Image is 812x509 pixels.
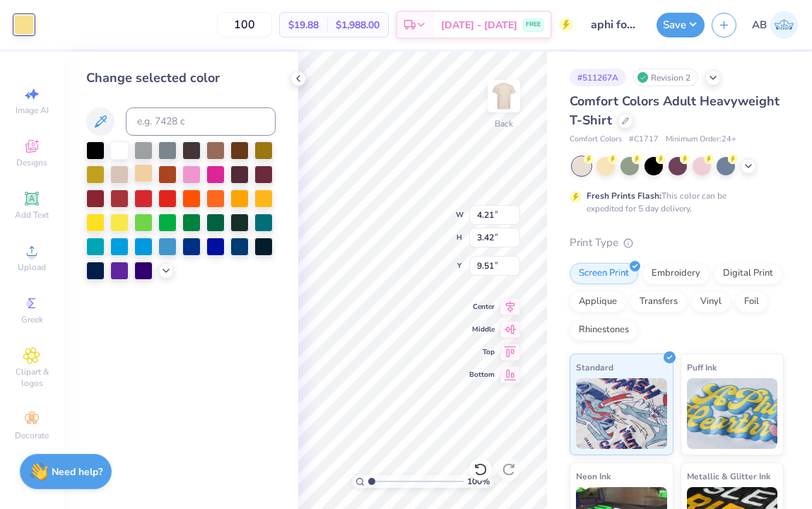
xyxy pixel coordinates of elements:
span: Metallic & Glitter Ink [687,469,770,484]
strong: Need help? [52,465,102,479]
div: Print Type [570,235,784,251]
span: Greek [21,314,43,325]
div: Revision 2 [633,69,698,86]
strong: Fresh Prints Flash: [587,190,661,201]
div: # 511267A [570,69,626,86]
span: Top [469,347,495,357]
img: Puff Ink [687,378,778,449]
img: Back [490,82,518,110]
span: Center [469,302,495,312]
span: Minimum Order: 24 + [666,134,736,146]
span: AB [752,17,767,33]
img: Standard [576,378,667,449]
span: Neon Ink [576,469,611,484]
div: Rhinestones [570,320,638,341]
span: Comfort Colors [570,134,622,146]
div: Digital Print [714,263,782,284]
div: Embroidery [642,263,710,284]
span: Comfort Colors Adult Heavyweight T-Shirt [570,93,779,129]
div: Transfers [630,291,687,312]
input: – – [217,12,272,37]
div: Back [495,117,513,130]
span: Upload [18,262,46,273]
span: Clipart & logos [7,366,57,389]
img: Amanda Barasa [770,11,798,39]
div: This color can be expedited for 5 day delivery. [587,189,760,215]
div: Foil [735,291,768,312]
span: # C1717 [629,134,659,146]
span: $19.88 [288,18,319,33]
span: [DATE] - [DATE] [441,18,517,33]
button: Save [657,13,705,37]
span: Standard [576,360,613,375]
span: FREE [526,20,541,30]
div: Screen Print [570,263,638,284]
input: Untitled Design [580,11,649,39]
span: Middle [469,324,495,334]
span: Designs [16,157,47,168]
span: 100 % [467,475,490,488]
span: Image AI [16,105,49,116]
span: Bottom [469,370,495,380]
div: Applique [570,291,626,312]
span: $1,988.00 [336,18,379,33]
span: Puff Ink [687,360,717,375]
span: Add Text [15,209,49,221]
a: AB [752,11,798,39]
input: e.g. 7428 c [126,107,276,136]
div: Vinyl [691,291,731,312]
div: Change selected color [86,69,276,88]
span: Decorate [15,430,49,441]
